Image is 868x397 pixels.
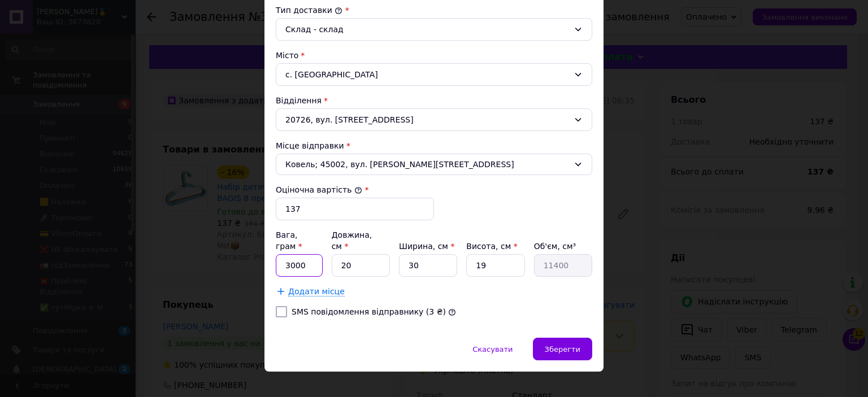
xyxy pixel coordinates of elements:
div: 20726, вул. [STREET_ADDRESS] [276,108,592,131]
div: Склад - склад [285,23,569,36]
label: Довжина, см [332,230,372,251]
label: SMS повідомлення відправнику (3 ₴) [292,307,446,316]
div: Об'єм, см³ [534,241,592,252]
label: Ширина, см [399,242,454,251]
span: Зберегти [545,345,580,354]
label: Вага, грам [276,230,302,251]
span: Ковель; 45002, вул. [PERSON_NAME][STREET_ADDRESS] [285,159,569,170]
span: Скасувати [472,345,513,354]
label: Висота, см [466,242,517,251]
div: Місце відправки [276,140,592,151]
div: с. [GEOGRAPHIC_DATA] [276,63,592,86]
div: Відділення [276,95,592,106]
div: Тип доставки [276,5,592,16]
span: Додати місце [288,287,345,296]
label: Оціночна вартість [276,185,362,194]
div: Місто [276,50,592,61]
